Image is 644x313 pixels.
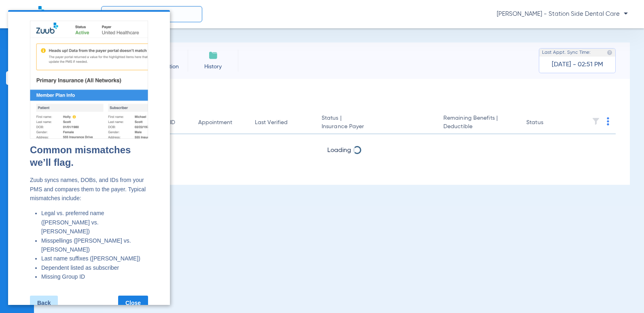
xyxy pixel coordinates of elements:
[592,117,600,125] img: filter.svg
[607,117,609,125] img: group-dot-blue.svg
[443,123,513,131] span: Deductible
[33,253,140,262] li: Dependent listed as subscriber
[198,118,242,127] div: Appointment
[33,262,140,271] li: Missing Group ID
[101,6,202,22] input: Search for patients
[110,286,140,300] a: Close
[33,244,140,253] li: Last name suffixes ([PERSON_NAME])
[327,147,351,154] span: Loading
[194,63,232,71] span: History
[607,50,612,55] img: last sync help info
[322,123,430,131] span: Insurance Payer
[33,199,140,226] li: Legal vs. preferred name ([PERSON_NAME] vs. [PERSON_NAME])
[22,286,50,300] a: Back
[542,49,591,57] span: Last Appt. Sync Time:
[22,133,140,159] h2: Common mismatches we’ll flag.
[22,165,140,192] p: Zuub syncs names, DOBs, and IDs from your PMS and compares them to the payer. Typical mismatches ...
[315,112,437,134] th: Status |
[520,112,574,134] th: Status
[16,6,44,20] img: Zuub Logo
[255,118,288,127] div: Last Verified
[255,118,309,127] div: Last Verified
[552,61,603,69] span: [DATE] - 02:51 PM
[437,112,520,134] th: Remaining Benefits |
[198,118,232,127] div: Appointment
[33,226,140,244] li: Misspellings ([PERSON_NAME] vs. [PERSON_NAME])
[208,51,218,60] img: History
[497,10,628,18] span: [PERSON_NAME] - Station Side Dental Care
